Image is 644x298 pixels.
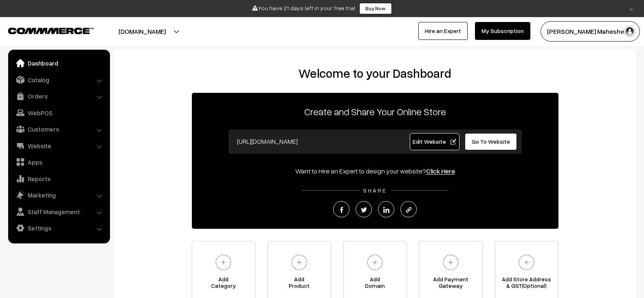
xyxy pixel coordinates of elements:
[8,25,79,35] a: COMMMERCE
[420,276,482,292] span: Add Payment Gateway
[10,138,107,153] a: Website
[515,251,538,274] img: plus.svg
[192,276,255,292] span: Add Category
[10,72,107,87] a: Catalog
[344,276,407,292] span: Add Domain
[10,122,107,136] a: Customers
[122,66,628,81] h2: Welcome to your Dashboard
[475,22,530,40] a: My Subscription
[495,276,558,292] span: Add Store Address & GST(Optional)
[10,171,107,186] a: Reports
[418,22,468,40] a: Hire an Expert
[413,138,456,145] span: Edit Website
[3,3,641,14] div: You have 21 days left in your free trial
[359,3,392,14] a: Buy Now
[364,251,386,274] img: plus.svg
[212,251,235,274] img: plus.svg
[626,4,637,13] a: ×
[472,138,510,145] span: Go To Website
[192,104,558,119] p: Create and Share Your Online Store
[10,204,107,219] a: Staff Management
[10,155,107,169] a: Apps
[10,56,107,70] a: Dashboard
[541,21,640,42] button: [PERSON_NAME] Maheshwa…
[10,105,107,120] a: WebPOS
[10,89,107,103] a: Orders
[426,167,455,175] a: Click Here
[90,21,194,42] button: [DOMAIN_NAME]
[359,187,391,194] span: SHARE
[8,28,94,34] img: COMMMERCE
[10,221,107,235] a: Settings
[288,251,310,274] img: plus.svg
[465,133,517,150] a: Go To Website
[268,276,331,292] span: Add Product
[440,251,462,274] img: plus.svg
[10,188,107,202] a: Marketing
[624,25,636,37] img: user
[410,133,459,150] a: Edit Website
[192,166,558,176] div: Want to Hire an Expert to design your website?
